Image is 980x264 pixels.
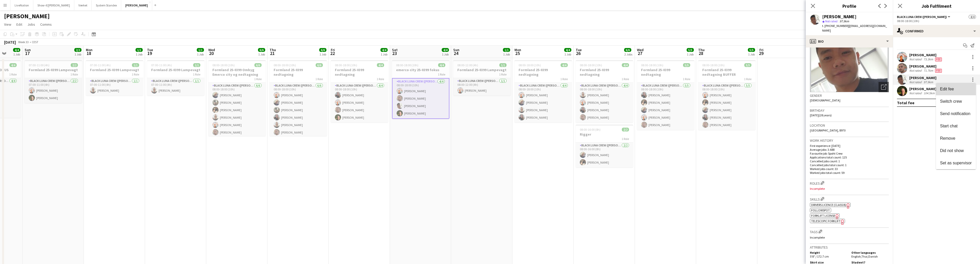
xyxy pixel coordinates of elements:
[936,120,976,132] button: Start chat
[940,99,962,103] span: Switch crew
[940,136,955,140] span: Remove
[936,157,976,169] button: Set as supervisor
[940,148,964,153] span: Did not show
[936,132,976,145] button: Remove
[936,83,976,95] button: Edit fee
[936,95,976,108] button: Switch crew
[940,161,972,165] span: Set as supervisor
[936,145,976,157] button: Did not show
[936,108,976,120] button: Send notification
[940,111,970,116] span: Send notification
[940,124,957,128] span: Start chat
[940,87,954,91] span: Edit fee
